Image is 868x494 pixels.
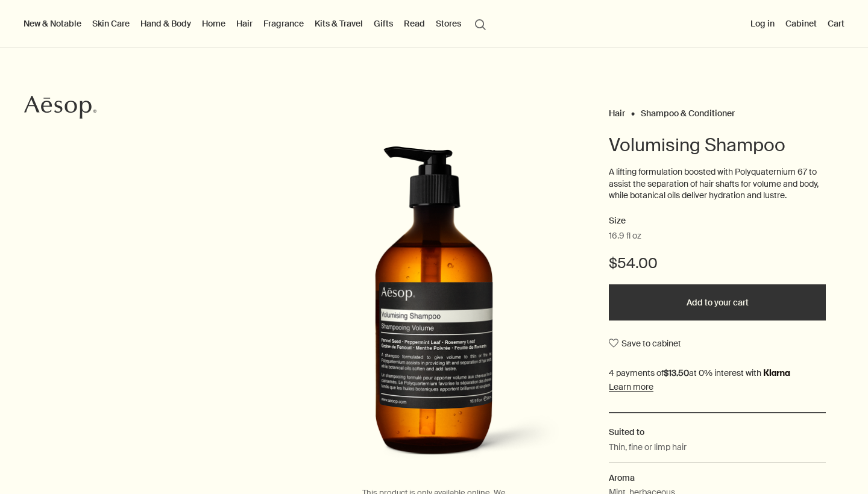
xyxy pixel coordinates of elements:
span: 16.9 fl oz [609,230,641,242]
button: Open search [470,12,491,35]
a: Read [401,16,427,31]
a: Hair [609,108,625,113]
a: Hand & Body [138,16,193,31]
button: Log in [748,16,777,31]
h2: Size [609,214,826,228]
a: Gifts [371,16,395,31]
a: Shampoo & Conditioner [641,108,735,113]
p: Thin, fine or limp hair [609,440,687,454]
p: A lifting formulation boosted with Polyquaternium 67 to assist the separation of hair shafts for ... [609,166,826,202]
button: Stores [433,16,464,31]
a: Home [200,16,228,31]
a: Cabinet [783,16,819,31]
svg: Aesop [24,95,96,119]
button: Add to your cart - $54.00 [609,284,826,320]
span: $54.00 [609,254,658,273]
a: Hair [234,16,255,31]
h1: Volumising Shampoo [609,133,826,157]
a: Skin Care [90,16,132,31]
button: Cart [825,16,847,31]
a: Kits & Travel [312,16,365,31]
a: Fragrance [261,16,306,31]
img: Volumising Shampoo with pump [301,146,567,474]
button: Save to cabinet [609,333,681,354]
button: New & Notable [21,16,84,31]
h2: Suited to [609,425,826,439]
h2: Aroma [609,471,826,484]
a: Aesop [21,92,99,125]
